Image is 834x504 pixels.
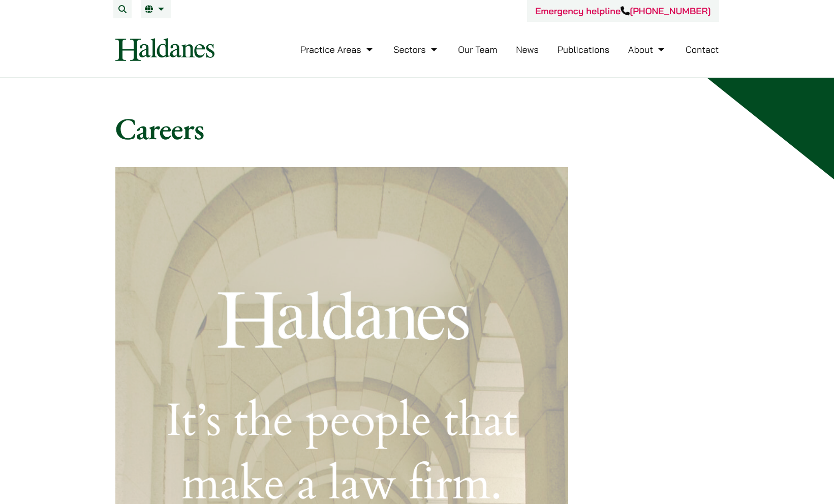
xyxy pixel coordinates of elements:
a: Our Team [458,44,497,55]
a: Sectors [393,44,439,55]
a: Publications [558,44,610,55]
a: News [516,44,539,55]
a: Emergency helpline[PHONE_NUMBER] [535,5,711,17]
img: Logo of Haldanes [115,38,214,61]
h1: Careers [115,110,719,147]
a: EN [145,5,167,13]
a: About [628,44,667,55]
a: Contact [686,44,719,55]
a: Practice Areas [300,44,375,55]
